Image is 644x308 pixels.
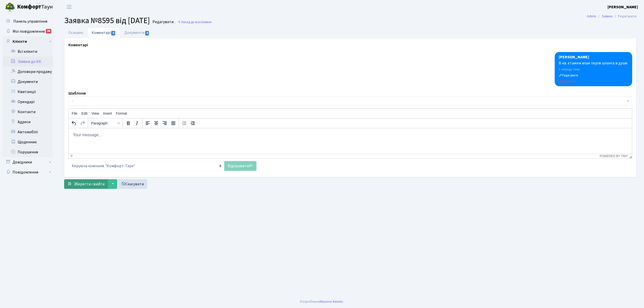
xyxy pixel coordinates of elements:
div: Resize [628,154,632,158]
span: Paragraph [91,121,116,125]
button: Decrease indent [180,119,188,127]
a: Документи [120,27,154,38]
iframe: Rich Text Area [69,128,632,154]
a: Видалити [559,78,576,84]
div: 38 [46,29,51,33]
button: Align left [143,119,152,127]
button: Bold [124,119,133,127]
span: Мої повідомлення [13,29,45,34]
a: Клієнти [3,36,53,47]
a: Адреси [3,117,53,127]
span: 0 [145,31,149,35]
div: [PERSON_NAME] [559,54,628,60]
span: Insert [103,111,112,115]
button: Italic [133,119,141,127]
a: [PERSON_NAME] [608,4,638,10]
a: Повідомлення [3,167,53,177]
small: Редагувати [559,73,578,78]
div: indentation [179,118,198,128]
small: Видалити [559,79,576,84]
a: Основні [64,27,87,38]
a: Панель управління [3,16,53,26]
span: Панель управління [13,19,47,24]
a: Скасувати [118,179,147,189]
a: Щоденник [3,137,53,147]
button: Зберегти і вийти [64,179,108,189]
a: Контакти [3,107,53,117]
button: Formats [89,119,122,127]
span: Edit [82,111,88,115]
span: Зберегти і вийти [74,181,105,187]
a: Admin [587,14,596,19]
span: File [72,111,77,115]
button: Increase indent [188,119,197,127]
button: Justify [169,119,178,127]
a: Довідники [3,157,53,167]
div: formatting [123,118,142,128]
label: Коментарі [68,42,88,48]
a: Квитанції [3,87,53,97]
a: Заявки до КК [3,57,53,67]
button: Переключити навігацію [63,3,75,11]
a: Орендарі [3,97,53,107]
a: Порушення [3,147,53,157]
small: Редагувати . [151,20,175,24]
div: Розроблено . [300,299,344,304]
img: logo.png [5,2,15,12]
button: Redo [78,119,87,127]
span: Заявка №8595 від [DATE] [64,15,150,26]
div: alignment [142,118,179,128]
label: Шаблони [68,90,86,96]
span: - [68,96,632,106]
button: Undo [70,119,78,127]
span: Заявки [201,20,212,24]
a: Massive Kinetic [320,299,343,304]
button: Align right [160,119,169,127]
button: Align center [152,119,160,127]
a: Редагувати [559,72,578,78]
span: Таун [17,3,53,11]
div: p [71,154,73,158]
span: 0 [111,31,115,35]
div: history [69,118,88,128]
nav: breadcrumb [579,11,644,22]
div: styles [88,118,123,128]
span: View [92,111,99,115]
li: Редагувати [613,14,636,19]
small: 02.10.2025 03:59:39 [559,67,580,72]
a: Всі клієнти [3,47,53,57]
span: - [72,99,626,104]
span: Format [116,111,127,115]
a: Коментарі [87,27,120,38]
a: Powered by Tiny [600,154,628,158]
div: В кв. єтажем віше порів шланга в душе. [559,60,628,66]
a: Договори продажу [3,67,53,77]
a: Автомобілі [3,127,53,137]
a: Заявки [601,14,613,19]
a: Назад до всіхЗаявки [178,20,212,24]
a: Документи [3,77,53,87]
b: Комфорт [17,3,41,11]
a: Мої повідомлення38 [3,26,53,36]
